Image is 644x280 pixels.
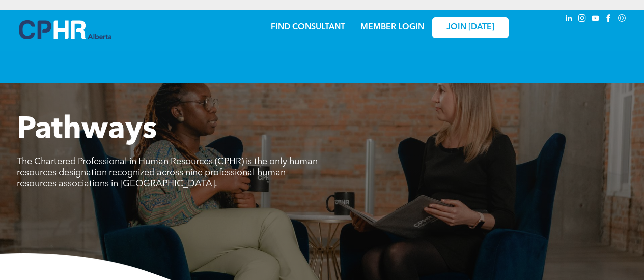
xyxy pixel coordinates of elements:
a: instagram [577,13,588,26]
a: facebook [603,13,614,26]
span: JOIN [DATE] [446,23,494,33]
a: Social network [617,13,628,26]
a: FIND CONSULTANT [271,23,345,32]
a: youtube [590,13,601,26]
a: MEMBER LOGIN [360,23,424,32]
img: A blue and white logo for cp alberta [19,20,111,39]
span: Pathways [17,115,157,145]
a: linkedin [564,13,575,26]
span: The Chartered Professional in Human Resources (CPHR) is the only human resources designation reco... [17,157,318,189]
a: JOIN [DATE] [432,17,509,38]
